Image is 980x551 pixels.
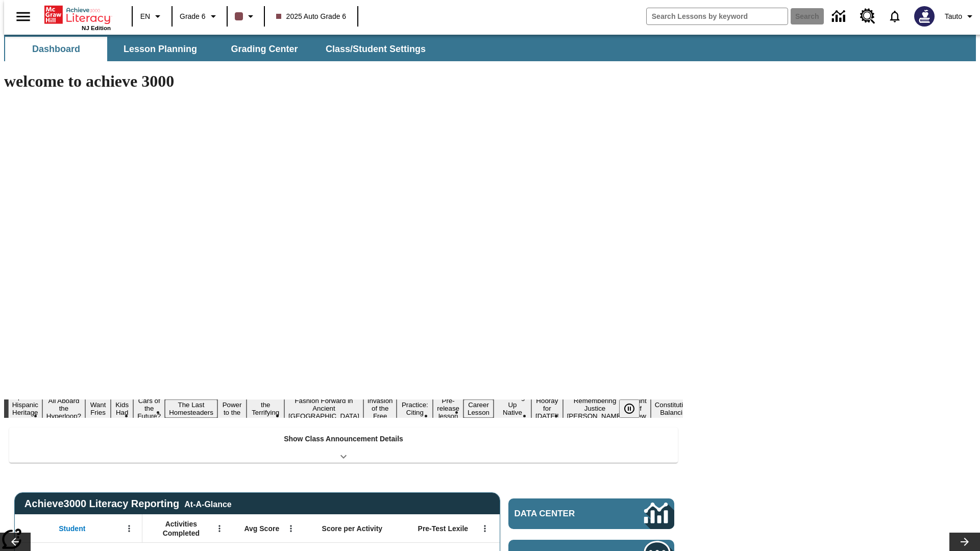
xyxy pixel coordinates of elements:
span: Class/Student Settings [326,43,426,55]
button: Grade: Grade 6, Select a grade [176,7,224,26]
button: Slide 6 The Last Homesteaders [165,399,217,418]
button: Slide 12 Pre-release lesson [433,395,463,421]
button: Slide 11 Mixed Practice: Citing Evidence [397,392,433,425]
div: SubNavbar [4,35,976,61]
button: Slide 5 Cars of the Future? [133,395,165,421]
button: Slide 2 All Aboard the Hyperloop? [42,395,85,421]
span: Data Center [514,509,610,519]
button: Language: EN, Select a language [136,7,168,26]
button: Dashboard [5,37,107,61]
span: Activities Completed [148,519,215,538]
button: Slide 4 Dirty Jobs Kids Had To Do [111,384,133,433]
button: Lesson Planning [109,37,211,61]
span: Tauto [945,11,962,22]
button: Slide 1 ¡Viva Hispanic Heritage Month! [8,392,42,425]
a: Data Center [826,3,854,31]
button: Class/Student Settings [317,37,434,61]
span: Score per Activity [322,524,383,533]
span: Grade 6 [180,11,206,22]
span: Grading Center [231,43,298,55]
button: Slide 10 The Invasion of the Free CD [363,388,397,429]
button: Slide 9 Fashion Forward in Ancient Rome [284,395,363,421]
a: Data Center [508,498,674,529]
span: Pre-Test Lexile [418,524,469,533]
button: Profile/Settings [941,7,980,26]
a: Notifications [881,3,908,30]
div: Show Class Announcement Details [9,428,678,463]
button: Lesson carousel, Next [949,533,980,551]
span: Achieve3000 Literacy Reporting [24,498,232,510]
span: NJ Edition [82,25,111,31]
button: Open side menu [8,2,38,32]
button: Slide 16 Remembering Justice O'Connor [563,395,627,421]
span: Lesson Planning [124,43,197,55]
button: Select a new avatar [908,3,941,30]
button: Pause [619,399,640,418]
p: Show Class Announcement Details [284,434,403,444]
button: Grading Center [213,37,315,61]
button: Open Menu [283,521,299,536]
button: Slide 8 Attack of the Terrifying Tomatoes [247,392,284,425]
button: Open Menu [212,521,227,536]
img: Avatar [914,6,935,27]
a: Resource Center, Will open in new tab [854,3,881,30]
span: Avg Score [244,524,279,533]
div: At-A-Glance [184,498,231,509]
button: Open Menu [121,521,137,536]
button: Class color is dark brown. Change class color [231,7,261,26]
span: 2025 Auto Grade 6 [276,11,347,22]
button: Slide 13 Career Lesson [463,399,494,418]
span: Dashboard [32,43,80,55]
span: Student [59,524,85,533]
span: EN [140,11,150,22]
button: Slide 14 Cooking Up Native Traditions [494,392,531,425]
a: Home [44,5,111,25]
button: Slide 18 The Constitution's Balancing Act [651,392,700,425]
div: SubNavbar [4,37,435,61]
button: Slide 15 Hooray for Constitution Day! [531,395,563,421]
button: Open Menu [477,521,493,536]
h1: welcome to achieve 3000 [4,72,683,91]
input: search field [647,8,788,24]
div: Pause [619,399,650,418]
div: Home [44,4,111,31]
button: Slide 3 Do You Want Fries With That? [85,384,111,433]
button: Slide 7 Solar Power to the People [217,392,247,425]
